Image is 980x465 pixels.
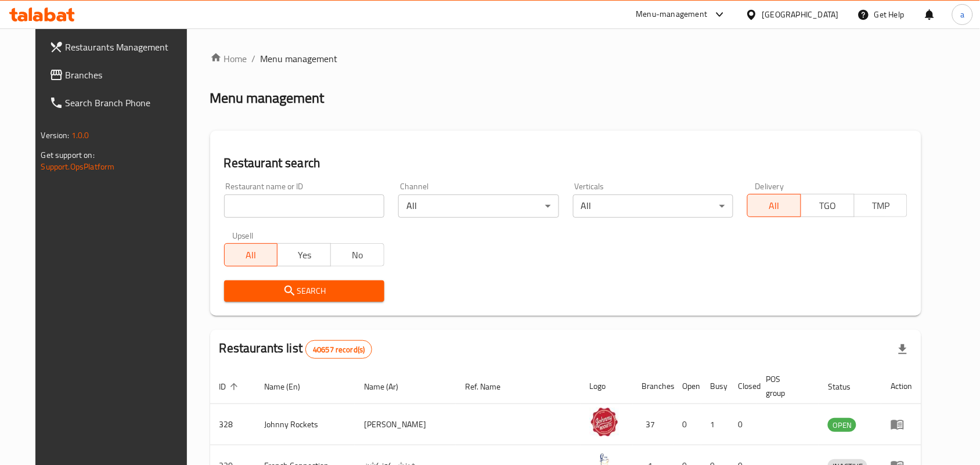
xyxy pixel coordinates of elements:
[336,247,380,264] span: No
[701,369,729,404] th: Busy
[801,194,855,217] button: TGO
[633,404,673,445] td: 37
[747,194,801,217] button: All
[210,52,247,66] a: Home
[252,52,256,66] li: /
[41,159,115,174] a: Support.OpsPlatform
[960,8,964,21] span: a
[210,52,922,66] nav: breadcrumb
[305,340,372,359] div: Total records count
[673,369,701,404] th: Open
[210,404,255,445] td: 328
[41,128,70,143] span: Version:
[219,380,242,394] span: ID
[701,404,729,445] td: 1
[261,52,338,66] span: Menu management
[40,33,199,61] a: Restaurants Management
[71,128,89,143] span: 1.0.0
[224,154,908,172] h2: Restaurant search
[330,243,384,266] button: No
[881,369,921,404] th: Action
[752,197,797,214] span: All
[806,197,850,214] span: TGO
[673,404,701,445] td: 0
[636,8,708,21] div: Menu-management
[590,408,619,437] img: Johnny Rockets
[40,89,199,117] a: Search Branch Phone
[282,247,326,264] span: Yes
[854,194,908,217] button: TMP
[355,404,456,445] td: [PERSON_NAME]
[66,68,190,82] span: Branches
[40,61,199,89] a: Branches
[224,194,384,218] input: Search for restaurant name or ID..
[398,194,559,218] div: All
[265,380,316,394] span: Name (En)
[224,243,278,266] button: All
[233,284,375,298] span: Search
[762,8,839,21] div: [GEOGRAPHIC_DATA]
[66,40,190,54] span: Restaurants Management
[255,404,355,445] td: Johnny Rockets
[306,344,372,355] span: 40657 record(s)
[210,89,325,107] h2: Menu management
[573,194,733,218] div: All
[828,418,856,432] div: OPEN
[633,369,673,404] th: Branches
[859,197,903,214] span: TMP
[891,417,912,431] div: Menu
[465,380,516,394] span: Ref. Name
[889,336,917,363] div: Export file
[828,419,856,432] span: OPEN
[219,340,373,359] h2: Restaurants list
[224,280,384,302] button: Search
[766,372,805,400] span: POS group
[729,369,757,404] th: Closed
[581,369,633,404] th: Logo
[66,96,190,110] span: Search Branch Phone
[41,147,95,163] span: Get support on:
[364,380,413,394] span: Name (Ar)
[232,232,254,240] label: Upsell
[755,182,784,190] label: Delivery
[729,404,757,445] td: 0
[277,243,331,266] button: Yes
[828,380,866,394] span: Status
[229,247,273,264] span: All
